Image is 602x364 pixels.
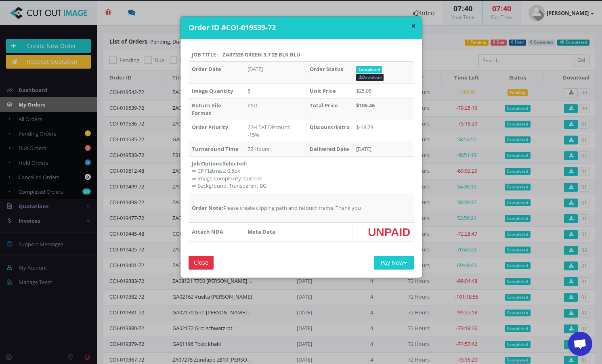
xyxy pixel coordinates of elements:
button: × [411,22,416,30]
td: [DATE] [353,142,414,157]
strong: Job Options Selected: [192,160,247,167]
input: Close [189,256,214,270]
strong: Image Quantity [192,87,233,94]
strong: Meta Data [248,228,275,235]
td: 72H TAT Discount: -15% [244,120,306,142]
td: [DATE] [244,62,306,84]
a: Download [356,74,384,81]
strong: Discount/Extra [310,123,350,131]
a: Chat öffnen [568,332,592,356]
td: $25.05 [353,84,414,98]
th: Job Title : ZA07326 Green 3.7 28 blk blu [189,48,414,62]
td: ⇛ CP Flatness: 0.5px ⇛ Image Complexity: Custom ⇛ Background: Transparent BG [189,156,414,193]
strong: Order Note: [192,204,223,211]
span: 5 [248,87,250,94]
strong: Unit Price [310,87,336,94]
strong: Return File Format [192,102,221,117]
h4: Order ID #COI-019539-72 [189,23,416,33]
strong: Order Date [192,65,221,73]
td: PSD [244,98,306,120]
strong: Order Priority [192,123,228,131]
span: UNPAID [368,226,410,238]
span: Completed [356,66,382,73]
strong: $106.46 [356,102,375,109]
td: 72 Hours [244,142,306,157]
strong: Order Status [310,65,343,73]
strong: Total Price [310,102,338,109]
button: Pay Now [374,256,414,270]
strong: Turnaround Time [192,145,239,153]
strong: Attach NDA [192,228,223,235]
td: Please create clipping path and retouch frame. Thank you [189,193,414,223]
strong: Delivered Date [310,145,349,153]
td: $-18.79 [353,120,414,142]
